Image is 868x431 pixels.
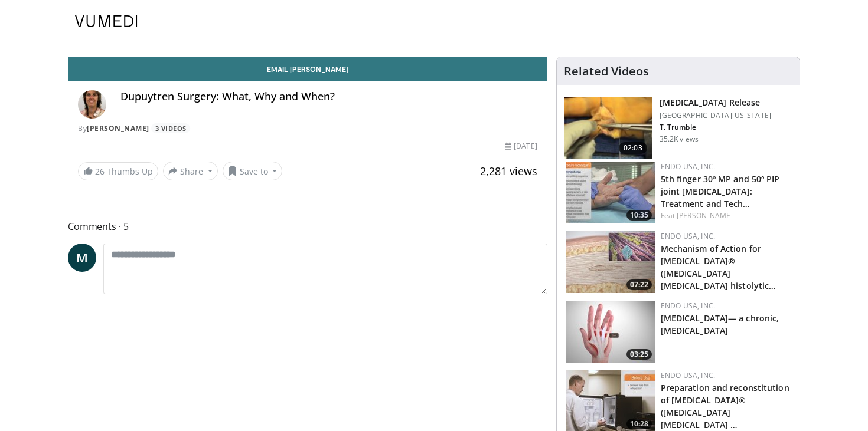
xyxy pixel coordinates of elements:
a: Email [PERSON_NAME] [68,57,547,81]
a: 26 Thumbs Up [78,162,158,180]
button: Share [163,162,218,180]
h3: Mechanism of Action for XIAFLEX® (collagenase clostridium histolyticum) [661,242,790,291]
span: 10:28 [626,419,652,429]
a: Mechanism of Action for [MEDICAL_DATA]® ([MEDICAL_DATA] [MEDICAL_DATA] histolytic… [661,243,776,291]
a: [MEDICAL_DATA]— a chronic, [MEDICAL_DATA] [661,312,779,336]
a: 02:03 [MEDICAL_DATA] Release [GEOGRAPHIC_DATA][US_STATE] T. Trumble 35.2K views [564,97,792,159]
a: Endo USA, Inc. [661,370,715,380]
h4: Related Videos [564,64,649,78]
a: 5th finger 30º MP and 50º PIP joint [MEDICAL_DATA]: Treatment and Tech… [661,173,780,209]
a: Endo USA, Inc. [661,231,715,241]
a: [PERSON_NAME] [87,123,149,133]
span: 07:22 [626,279,652,290]
a: 10:35 [566,162,655,223]
span: Comments 5 [68,219,547,234]
button: Save to [223,162,283,180]
img: ad125784-313a-4fc2-9766-be83bf9ba0f3.150x105_q85_crop-smart_upscale.jpg [566,301,655,363]
div: [DATE] [505,141,537,152]
a: M [68,244,96,272]
a: 07:22 [566,231,655,293]
span: 2,281 views [480,164,537,178]
img: 38790_0000_3.png.150x105_q85_crop-smart_upscale.jpg [564,97,652,159]
a: Endo USA, Inc. [661,162,715,172]
h3: [MEDICAL_DATA] Release [660,97,771,108]
span: 26 [95,166,105,177]
h4: Dupuytren Surgery: What, Why and When? [120,90,537,103]
h3: Preparation and reconstitution of XIAFLEX® (collagenase clostridium histolyticum) [661,381,790,430]
p: 35.2K views [660,134,699,144]
img: VuMedi Logo [75,15,138,27]
img: 9a7f6d9b-8f8d-4cd1-ad66-b7e675c80458.150x105_q85_crop-smart_upscale.jpg [566,162,655,223]
span: 03:25 [626,349,652,360]
p: Thomas Trumble [660,123,771,132]
a: [PERSON_NAME] [677,210,733,221]
p: [GEOGRAPHIC_DATA][US_STATE] [660,111,771,120]
div: By [78,123,537,134]
h3: 5th finger 30º MP and 50º PIP joint contractures: Treatment and Technique [661,172,790,209]
div: Feat. [661,210,790,221]
a: Preparation and reconstitution of [MEDICAL_DATA]® ([MEDICAL_DATA] [MEDICAL_DATA] … [661,382,789,430]
a: 3 Videos [151,123,190,133]
a: 03:25 [566,301,655,363]
span: 10:35 [626,210,652,221]
img: 4f28c07a-856f-4770-928d-01fbaac11ded.150x105_q85_crop-smart_upscale.jpg [566,231,655,293]
img: Avatar [78,90,106,119]
a: Endo USA, Inc. [661,301,715,311]
span: 02:03 [619,142,647,154]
